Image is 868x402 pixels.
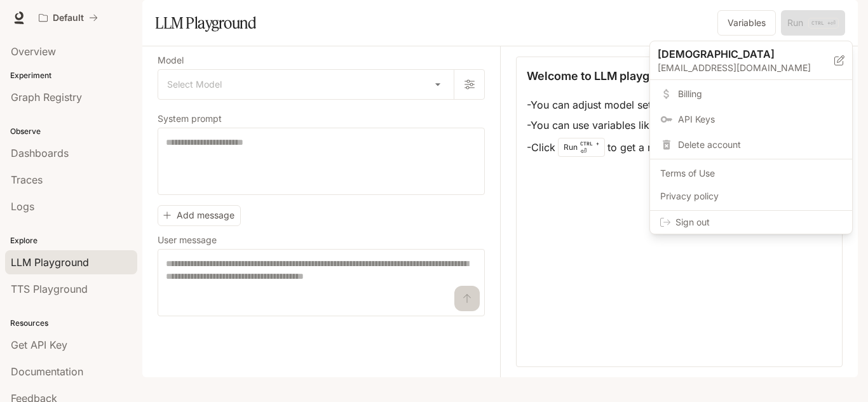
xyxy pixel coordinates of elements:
[650,211,852,234] div: Sign out
[660,190,842,203] span: Privacy policy
[678,113,842,126] span: API Keys
[678,88,842,100] span: Billing
[660,167,842,180] span: Terms of Use
[658,46,814,62] p: [DEMOGRAPHIC_DATA]
[653,83,850,105] a: Billing
[678,138,842,151] span: Delete account
[675,216,842,229] span: Sign out
[650,41,852,80] div: [DEMOGRAPHIC_DATA][EMAIL_ADDRESS][DOMAIN_NAME]
[653,133,850,156] div: Delete account
[653,162,850,185] a: Terms of Use
[653,108,850,131] a: API Keys
[653,185,850,208] a: Privacy policy
[658,62,834,74] p: [EMAIL_ADDRESS][DOMAIN_NAME]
